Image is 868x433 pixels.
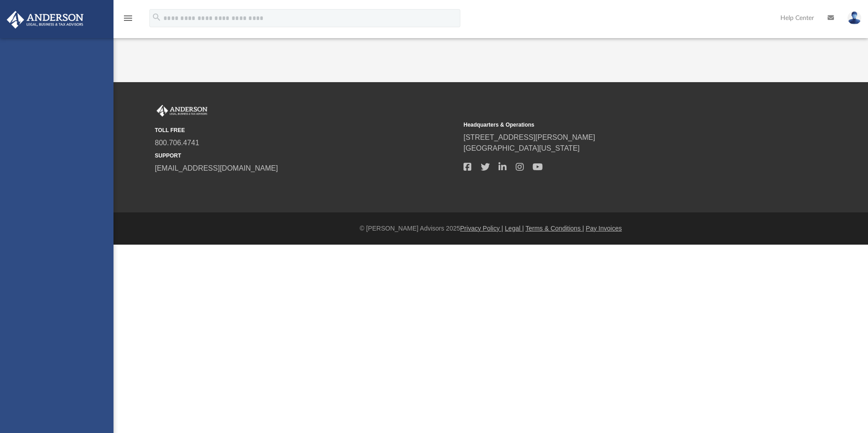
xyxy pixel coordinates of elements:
i: search [152,12,162,22]
i: menu [123,13,133,24]
a: [GEOGRAPHIC_DATA][US_STATE] [464,144,580,152]
a: [STREET_ADDRESS][PERSON_NAME] [464,133,595,141]
a: Privacy Policy | [460,225,503,232]
a: [EMAIL_ADDRESS][DOMAIN_NAME] [155,164,278,172]
img: Anderson Advisors Platinum Portal [4,11,86,29]
small: SUPPORT [155,152,457,160]
a: Legal | [505,225,524,232]
a: Pay Invoices [586,225,621,232]
img: Anderson Advisors Platinum Portal [155,105,209,117]
small: Headquarters & Operations [464,121,766,129]
a: 800.706.4741 [155,139,199,147]
div: © [PERSON_NAME] Advisors 2025 [113,224,868,233]
small: TOLL FREE [155,126,457,134]
a: menu [123,17,133,24]
a: Terms & Conditions | [526,225,584,232]
img: User Pic [848,11,861,25]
